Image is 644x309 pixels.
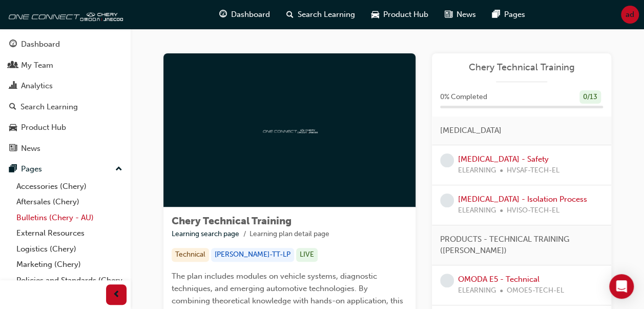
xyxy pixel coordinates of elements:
[440,91,487,103] span: 0 % Completed
[172,215,292,227] span: Chery Technical Training
[4,56,127,75] a: My Team
[609,274,634,299] div: Open Intercom Messenger
[211,4,278,25] a: guage-iconDashboard
[4,76,127,95] a: Analytics
[504,9,525,21] span: Pages
[363,4,437,25] a: car-iconProduct Hub
[458,285,496,297] span: ELEARNING
[172,229,239,238] a: Learning search page
[231,9,270,21] span: Dashboard
[12,241,127,257] a: Logistics (Chery)
[458,195,587,204] a: [MEDICAL_DATA] - Isolation Process
[21,80,53,92] div: Analytics
[484,4,533,25] a: pages-iconPages
[440,194,454,207] span: learningRecordVerb_NONE-icon
[458,205,496,217] span: ELEARNING
[9,144,17,153] span: news-icon
[21,60,53,71] div: My Team
[286,8,294,21] span: search-icon
[621,6,639,24] button: ad
[4,98,127,117] a: Search Learning
[172,248,209,262] div: Technical
[12,273,127,300] a: Policies and Standards (Chery -AU)
[278,4,363,25] a: search-iconSearch Learning
[440,153,454,167] span: learningRecordVerb_NONE-icon
[626,9,634,21] span: ad
[12,225,127,241] a: External Resources
[383,9,428,21] span: Product Hub
[440,125,502,137] span: [MEDICAL_DATA]
[20,101,78,113] div: Search Learning
[5,4,123,25] img: oneconnect
[219,8,227,21] span: guage-icon
[579,90,601,104] div: 0 / 13
[492,8,500,21] span: pages-icon
[4,139,127,158] a: News
[12,210,127,226] a: Bulletins (Chery - AU)
[4,160,127,179] button: Pages
[437,4,484,25] a: news-iconNews
[12,257,127,273] a: Marketing (Chery)
[458,154,549,164] a: [MEDICAL_DATA] - Safety
[4,35,127,54] a: Dashboard
[507,205,559,217] span: HVISO-TECH-EL
[211,248,294,262] div: [PERSON_NAME]-TT-LP
[12,194,127,210] a: Aftersales (Chery)
[9,40,17,49] span: guage-icon
[12,179,127,195] a: Accessories (Chery)
[113,288,120,301] span: prev-icon
[21,38,60,50] div: Dashboard
[296,248,318,262] div: LIVE
[458,165,496,177] span: ELEARNING
[261,125,318,135] img: oneconnect
[21,143,40,154] div: News
[507,285,564,297] span: OMOE5-TECH-EL
[9,165,17,174] span: pages-icon
[9,61,17,70] span: people-icon
[115,163,122,176] span: up-icon
[440,274,454,287] span: learningRecordVerb_NONE-icon
[440,62,603,73] a: Chery Technical Training
[440,234,595,257] span: PRODUCTS - TECHNICAL TRAINING ([PERSON_NAME])
[250,228,329,240] li: Learning plan detail page
[9,103,16,112] span: search-icon
[4,118,127,137] a: Product Hub
[4,33,127,160] button: DashboardMy TeamAnalyticsSearch LearningProduct HubNews
[507,165,559,177] span: HVSAF-TECH-EL
[458,275,539,284] a: OMODA E5 - Technical
[9,123,17,132] span: car-icon
[456,9,476,21] span: News
[298,9,355,21] span: Search Learning
[21,163,42,175] div: Pages
[371,8,379,21] span: car-icon
[9,82,17,91] span: chart-icon
[445,8,452,21] span: news-icon
[21,122,66,133] div: Product Hub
